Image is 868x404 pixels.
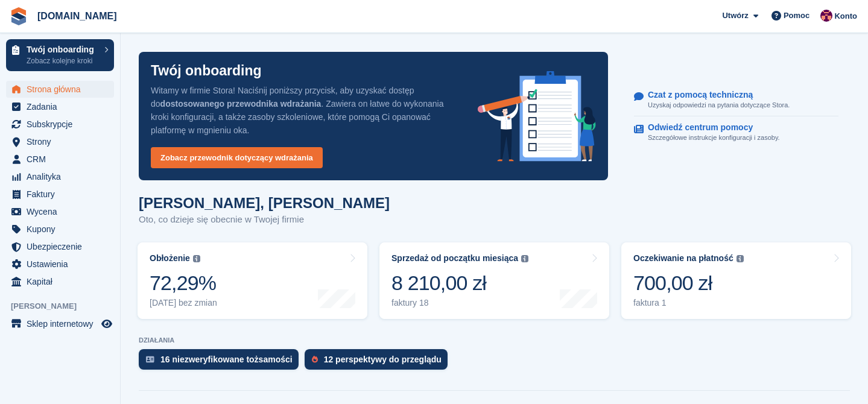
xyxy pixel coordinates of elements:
p: DZIAŁANIA [139,336,850,344]
span: Kupony [27,221,99,238]
img: onboarding-info-6c161a55d2c0e0a8cae90662b2fe09162a5109e8cc188191df67fb4f79e88e88.svg [478,71,596,162]
span: Ubezpieczenie [27,238,99,255]
span: Utwórz [722,10,748,22]
div: Oczekiwanie na płatność [633,253,733,264]
a: Zobacz przewodnik dotyczący wdrażania [151,147,323,168]
a: menu [6,203,114,220]
span: Analityka [27,168,99,185]
div: 16 niezweryfikowane tożsamości [160,355,293,364]
a: Oczekiwanie na płatność 700,00 zł faktura 1 [621,242,851,319]
a: menu [6,256,114,273]
div: 8 210,00 zł [391,271,528,295]
p: Szczegółowe instrukcje konfiguracji i zasoby. [648,133,780,143]
div: Sprzedaż od początku miesiąca [391,253,518,264]
a: 16 niezweryfikowane tożsamości [139,349,305,376]
div: [DATE] bez zmian [150,298,217,308]
span: Sklep internetowy [27,315,99,332]
span: Kapitał [27,273,99,290]
span: Strona główna [27,81,99,98]
span: Faktury [27,186,99,203]
span: Wycena [27,203,99,220]
p: Zobacz kolejne kroki [27,55,98,66]
strong: dostosowanego przewodnika wdrażania [160,99,322,109]
a: Obłożenie 72,29% [DATE] bez zmian [138,242,367,319]
a: menu [6,168,114,185]
span: Zadania [27,98,99,115]
div: faktura 1 [633,298,744,308]
span: [PERSON_NAME] [11,300,120,312]
a: Twój onboarding Zobacz kolejne kroki [6,39,114,71]
div: 12 perspektywy do przeglądu [324,355,442,364]
img: stora-icon-8386f47178a22dfd0bd8f6a31ec36ba5ce8667c1dd55bd0f319d3a0aa187defe.svg [10,7,28,25]
span: Konto [834,10,857,22]
a: menu [6,81,114,98]
a: menu [6,116,114,133]
a: [DOMAIN_NAME] [33,6,122,26]
h1: [PERSON_NAME], [PERSON_NAME] [139,195,390,211]
div: Obłożenie [150,253,190,264]
a: 12 perspektywy do przeglądu [305,349,454,376]
p: Czat z pomocą techniczną [648,90,780,100]
a: menu [6,98,114,115]
div: 72,29% [150,271,217,295]
a: menu [6,238,114,255]
a: Czat z pomocą techniczną Uzyskaj odpowiedzi na pytania dotyczące Stora. [634,84,838,117]
p: Witamy w firmie Stora! Naciśnij poniższy przycisk, aby uzyskać dostęp do . Zawiera on łatwe do wy... [151,84,458,137]
span: Strony [27,133,99,150]
p: Uzyskaj odpowiedzi na pytania dotyczące Stora. [648,100,790,110]
img: icon-info-grey-7440780725fd019a000dd9b08b2336e03edf1995a4989e88bcd33f0948082b44.svg [521,255,528,262]
a: menu [6,273,114,290]
img: icon-info-grey-7440780725fd019a000dd9b08b2336e03edf1995a4989e88bcd33f0948082b44.svg [193,255,200,262]
span: Subskrypcje [27,116,99,133]
a: Sprzedaż od początku miesiąca 8 210,00 zł faktury 18 [379,242,609,319]
a: menu [6,186,114,203]
img: prospect-51fa495bee0391a8d652442698ab0144808aea92771e9ea1ae160a38d050c398.svg [312,356,318,363]
div: 700,00 zł [633,271,744,295]
span: Ustawienia [27,256,99,273]
img: icon-info-grey-7440780725fd019a000dd9b08b2336e03edf1995a4989e88bcd33f0948082b44.svg [737,255,744,262]
a: menu [6,221,114,238]
p: Oto, co dzieje się obecnie w Twojej firmie [139,213,390,227]
a: menu [6,133,114,150]
span: CRM [27,151,99,168]
a: menu [6,315,114,332]
div: faktury 18 [391,298,528,308]
a: Odwiedź centrum pomocy Szczegółowe instrukcje konfiguracji i zasoby. [634,116,838,149]
p: Twój onboarding [27,45,98,54]
a: menu [6,151,114,168]
span: Pomoc [784,10,809,22]
img: verify_identity-adf6edd0f0f0b5bbfe63781bf79b02c33cf7c696d77639b501bdc392416b5a36.svg [146,356,154,363]
p: Twój onboarding [151,64,262,78]
a: Podgląd sklepu [100,317,114,331]
img: Mateusz Kacwin [820,10,832,22]
p: Odwiedź centrum pomocy [648,122,770,133]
